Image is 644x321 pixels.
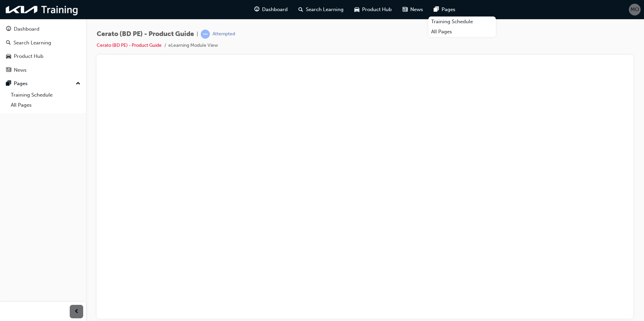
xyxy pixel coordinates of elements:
[3,50,83,63] a: Product Hub
[442,6,455,13] span: Pages
[397,3,428,16] a: news-iconNews
[97,30,194,38] span: Cerato (BD PE) - Product Guide
[428,16,496,27] a: Training Schedule
[213,31,235,37] div: Attempted
[197,30,198,38] span: |
[13,39,51,47] div: Search Learning
[3,77,83,90] button: Pages
[349,3,397,16] a: car-iconProduct Hub
[3,37,83,49] a: Search Learning
[3,3,81,16] img: kia-training
[201,30,210,39] span: learningRecordVerb_ATTEMPT-icon
[6,26,11,32] span: guage-icon
[262,6,288,13] span: Dashboard
[354,5,359,14] span: car-icon
[293,3,349,16] a: search-iconSearch Learning
[631,6,639,13] span: MO
[97,42,162,48] a: Cerato (BD PE) - Product Guide
[6,53,11,60] span: car-icon
[6,40,11,46] span: search-icon
[168,42,218,49] li: eLearning Module View
[14,66,27,74] div: News
[3,22,83,77] button: DashboardSearch LearningProduct HubNews
[434,5,439,14] span: pages-icon
[3,23,83,35] a: Dashboard
[298,5,303,14] span: search-icon
[14,52,43,60] div: Product Hub
[362,6,392,13] span: Product Hub
[6,81,11,87] span: pages-icon
[76,79,80,88] span: up-icon
[8,90,83,100] a: Training Schedule
[410,6,423,13] span: News
[3,64,83,76] a: News
[74,308,79,316] span: prev-icon
[14,80,28,87] div: Pages
[402,5,408,14] span: news-icon
[6,67,11,73] span: news-icon
[428,3,461,16] a: pages-iconPages
[14,25,39,33] div: Dashboard
[249,3,293,16] a: guage-iconDashboard
[8,100,83,110] a: All Pages
[428,27,496,37] a: All Pages
[629,4,641,15] button: MO
[254,5,259,14] span: guage-icon
[306,6,344,13] span: Search Learning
